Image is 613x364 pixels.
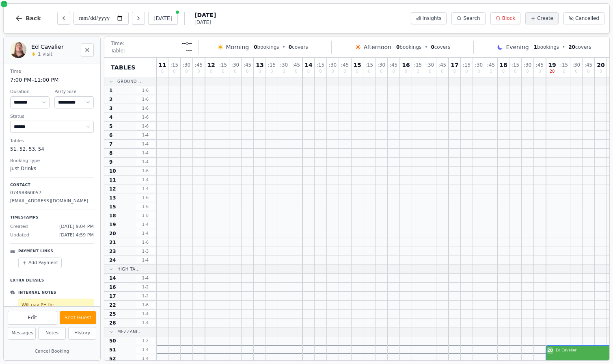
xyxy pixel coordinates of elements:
span: 0 [538,69,541,74]
p: Extra Details [10,275,94,284]
span: : 30 [524,63,531,67]
button: Edit [8,311,57,325]
span: 13 [256,62,263,68]
button: Insights [411,12,447,24]
span: : 15 [463,63,471,67]
span: : 30 [183,63,190,67]
span: : 30 [329,63,337,67]
span: [DATE] 4:59 PM [59,232,94,239]
dt: Tables [10,138,94,145]
span: • [283,44,285,50]
span: 0 [185,69,188,74]
span: 25 [109,311,116,317]
span: : 15 [171,63,178,67]
span: 0 [307,69,310,74]
span: 0 [490,69,492,74]
span: 0 [222,69,224,74]
span: 0 [234,69,236,74]
span: 12 [109,186,116,192]
button: [DATE] [148,12,178,25]
span: 1 - 4 [136,141,155,147]
span: : 30 [572,63,580,67]
span: Tables [111,63,136,71]
span: 1 - 6 [136,96,155,102]
span: 10 [109,168,116,174]
span: High Ta... [117,266,140,272]
button: Previous day [57,12,70,25]
span: 16 [402,62,410,68]
span: 0 [380,69,382,74]
span: : 45 [438,63,446,67]
span: 1 - 6 [136,195,155,201]
span: 1 - 8 [136,212,155,219]
span: 19 [109,221,116,228]
span: Ground ... [117,78,143,84]
span: Back [26,15,41,21]
span: 1 - 2 [136,284,155,290]
span: 1 - 6 [136,204,155,210]
span: 1 - 6 [136,105,155,111]
span: 0 [283,69,285,74]
dt: Party Size [54,89,94,95]
span: 14 [109,275,116,282]
button: Create [525,12,559,24]
span: 0 [246,69,248,74]
span: 3 [109,105,112,112]
dd: Just Drinks [10,165,94,172]
span: 1 - 4 [136,221,155,227]
span: 8 [109,150,112,156]
span: 1 - 4 [136,257,155,263]
p: Contact [10,182,94,188]
span: : 15 [414,63,422,67]
span: 50 [109,338,116,344]
span: 0 [368,69,370,74]
p: [EMAIL_ADDRESS][DOMAIN_NAME] [10,198,94,205]
span: 0 [526,69,529,74]
span: 0 [173,69,175,74]
span: 15 [109,204,116,210]
span: 17 [109,293,116,299]
span: 1 [534,44,537,50]
span: 1 - 4 [136,355,155,362]
span: 0 [405,69,407,74]
span: 1 - 2 [136,338,155,344]
span: 0 [392,69,395,74]
span: : 45 [536,63,544,67]
span: Block [502,15,515,22]
span: 0 [210,69,212,74]
span: 52 [109,355,116,362]
span: 0 [429,69,431,74]
span: 20 [109,230,116,237]
img: Ed Cavalier [10,42,26,58]
span: 1 - 4 [136,275,155,281]
button: Block [490,12,520,24]
span: bookings [534,44,559,50]
span: 13 [109,195,116,201]
span: 0 [396,44,399,50]
span: 5 [109,123,112,130]
span: 1 - 4 [136,347,155,353]
span: 20 [568,44,575,50]
span: 1 - 4 [136,159,155,165]
span: : 15 [317,63,324,67]
span: 1 - 4 [136,177,155,183]
span: 19 [548,62,556,68]
span: --- [186,48,192,54]
span: 18 [499,62,507,68]
span: 11 [109,177,116,183]
span: bookings [254,44,279,50]
span: 0 [600,69,602,74]
dt: Duration [10,89,50,95]
dd: 7:00 PM – 11:00 PM [10,76,94,84]
button: Add Payment [18,258,62,269]
span: 0 [254,44,257,50]
span: Insights [423,15,442,22]
span: Updated [10,232,29,239]
span: 16 [109,284,116,290]
span: • [425,44,427,50]
span: 51 [109,347,116,353]
span: 0 [161,69,164,74]
span: 0 [431,44,434,50]
span: 23 [109,248,116,255]
span: 0 [319,69,322,74]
